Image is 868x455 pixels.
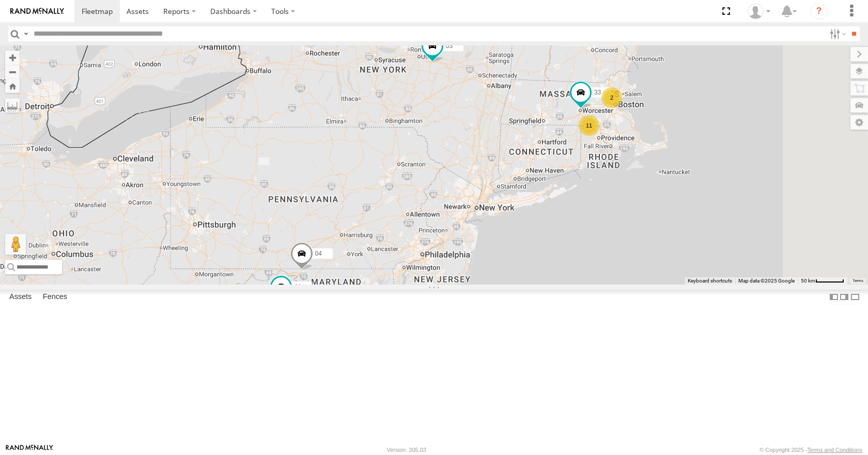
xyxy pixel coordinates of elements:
i: ? [811,3,827,20]
label: Dock Summary Table to the Right [839,290,849,305]
button: Zoom out [5,65,20,79]
div: 2 [601,87,622,108]
div: 11 [579,115,599,136]
label: Search Query [22,26,30,41]
label: Dock Summary Table to the Left [829,290,839,305]
span: 04 [315,250,322,257]
button: Map Scale: 50 km per 52 pixels [798,277,847,285]
a: Terms and Conditions [808,447,862,453]
label: Assets [4,290,37,305]
a: Visit our Website [6,445,53,455]
span: 11 [295,284,301,291]
label: Fences [38,290,72,305]
span: 33 [594,89,601,96]
label: Hide Summary Table [850,290,860,305]
a: Terms [853,278,863,283]
div: Aaron Kuchrawy [744,4,774,19]
div: Version: 305.03 [387,447,426,453]
button: Zoom in [5,51,20,65]
img: rand-logo.svg [10,8,64,15]
button: Zoom Home [5,79,20,93]
div: © Copyright 2025 - [760,447,862,453]
label: Measure [5,98,20,113]
button: Keyboard shortcuts [688,277,732,285]
span: 03 [446,42,453,50]
label: Search Filter Options [826,26,848,41]
button: Drag Pegman onto the map to open Street View [5,234,26,255]
span: 50 km [801,278,815,284]
span: Map data ©2025 Google [738,278,795,284]
label: Map Settings [850,115,868,130]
